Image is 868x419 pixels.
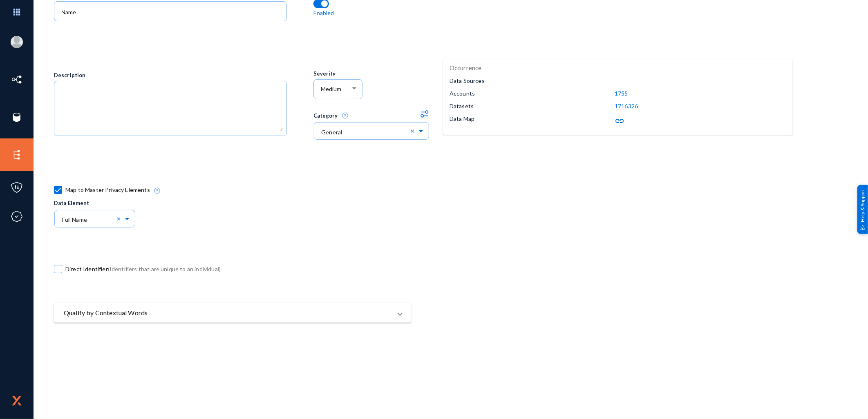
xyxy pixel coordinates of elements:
[450,89,475,98] p: Accounts
[857,185,868,234] div: Help & Support
[54,200,89,206] span: Data Element
[11,111,23,123] img: icon-sources.svg
[450,76,485,85] p: Data Sources
[65,184,150,196] span: Map to Master Privacy Elements
[11,36,23,48] img: blank-profile-picture.png
[313,9,334,17] p: Enabled
[64,308,392,318] mat-panel-title: Qualify by Contextual Words
[450,102,474,110] p: Datasets
[450,114,474,123] p: Data Map
[11,74,23,86] img: icon-inventory.svg
[62,9,283,16] input: Name
[410,127,417,134] span: Clear all
[116,215,123,222] span: Clear all
[615,116,624,126] mat-icon: link
[54,71,313,80] div: Description
[54,303,412,323] mat-expansion-panel-header: Qualify by Contextual Words
[65,263,221,275] span: Direct Identifier
[615,89,628,98] p: 1755
[450,63,482,73] p: Occurrence
[11,210,23,223] img: icon-compliance.svg
[313,70,430,78] div: Severity
[11,149,23,161] img: icon-elements.svg
[108,265,221,272] span: (Identifiers that are unique to an individual)
[4,3,29,21] img: app launcher
[615,102,638,110] p: 1716326
[313,112,348,119] span: Category
[11,181,23,194] img: icon-policies.svg
[860,225,866,230] img: help_support.svg
[321,85,341,92] span: Medium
